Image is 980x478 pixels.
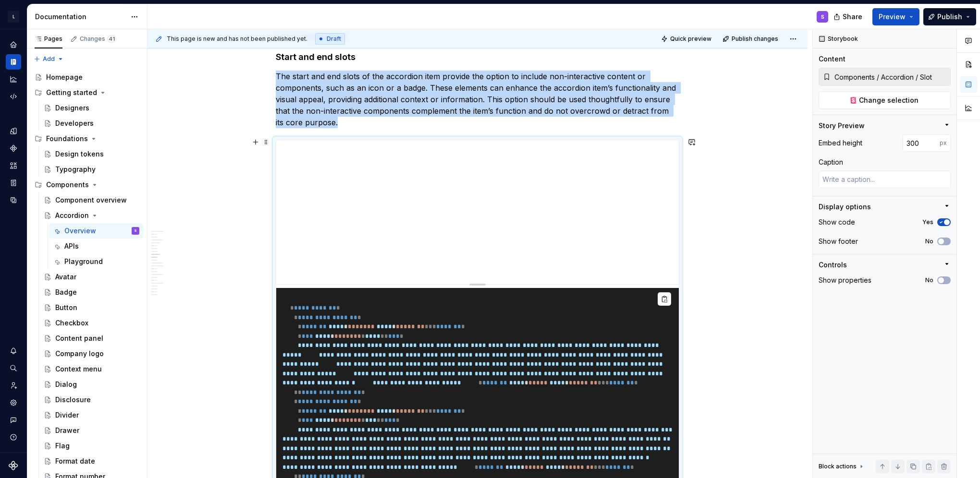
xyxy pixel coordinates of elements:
input: Auto [903,134,940,152]
a: Accordion [40,208,143,223]
button: Preview [872,8,919,25]
a: Flag [40,438,143,454]
span: Add [43,55,55,63]
div: Display options [819,202,871,212]
div: Designers [55,103,89,113]
div: Storybook stories [6,175,21,191]
div: Home [6,37,21,52]
span: Preview [879,12,906,22]
a: Typography [40,162,143,177]
a: Button [40,300,143,315]
div: Block actions [819,460,865,473]
a: Design tokens [6,123,21,139]
button: Share [829,8,869,25]
a: Checkbox [40,315,143,331]
a: Disclosure [40,392,143,407]
button: Search ⌘K [6,360,21,376]
div: Content panel [55,334,103,343]
label: No [925,238,933,245]
span: 41 [107,35,116,43]
div: Context menu [55,364,102,374]
a: Dialog [40,377,143,392]
a: OverviewS [49,223,143,239]
div: Design tokens [55,149,104,159]
div: Divider [55,410,79,420]
p: The start and end slots of the accordion item provide the option to include non-interactive conte... [276,71,679,128]
a: Badge [40,285,143,300]
div: Block actions [819,463,857,470]
button: Controls [819,260,951,270]
a: Documentation [6,54,21,70]
span: Quick preview [670,35,711,43]
button: Publish [923,8,976,25]
div: Avatar [55,272,76,282]
div: L [8,11,19,23]
a: Divider [40,407,143,423]
a: Code automation [6,89,21,104]
a: Avatar [40,269,143,285]
span: Share [843,12,862,22]
div: Embed height [819,138,862,148]
a: Playground [49,254,143,269]
a: Component overview [40,192,143,208]
span: Publish [937,12,962,22]
div: Story Preview [819,121,865,131]
a: Context menu [40,361,143,377]
a: Data sources [6,192,21,208]
div: Components [31,177,143,192]
div: Pages [35,35,62,43]
div: APIs [64,241,79,251]
a: Design tokens [40,146,143,162]
div: Typography [55,165,96,174]
div: Homepage [46,72,83,82]
div: Overview [64,226,96,236]
div: Invite team [6,378,21,393]
div: Flag [55,441,70,451]
div: Controls [819,260,847,270]
p: px [940,139,947,147]
div: S [134,226,137,236]
div: Getting started [46,88,97,97]
div: Documentation [35,12,126,22]
a: Designers [40,100,143,116]
div: Company logo [55,349,104,358]
div: Getting started [31,85,143,100]
div: Developers [55,119,94,128]
span: This page is new and has not been published yet. [167,35,307,43]
div: Playground [64,257,103,266]
span: Change selection [859,96,919,105]
div: Show properties [819,275,871,285]
a: Components [6,141,21,156]
button: Contact support [6,412,21,428]
a: APIs [49,239,143,254]
a: Analytics [6,72,21,87]
svg: Supernova Logo [9,461,18,470]
div: Accordion [55,211,89,220]
div: Foundations [46,134,88,143]
div: S [821,13,824,21]
div: Show footer [819,237,858,246]
button: Add [31,52,67,66]
button: Quick preview [658,32,716,46]
button: Story Preview [819,121,951,131]
a: Homepage [31,70,143,85]
div: Caption [819,157,843,167]
div: Notifications [6,343,21,358]
a: Drawer [40,423,143,438]
button: L [2,6,25,27]
div: Foundations [31,131,143,146]
span: Publish changes [732,35,778,43]
a: Assets [6,158,21,173]
a: Settings [6,395,21,410]
button: Change selection [819,92,951,109]
button: Display options [819,202,951,212]
div: Badge [55,287,77,297]
div: Button [55,303,77,312]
